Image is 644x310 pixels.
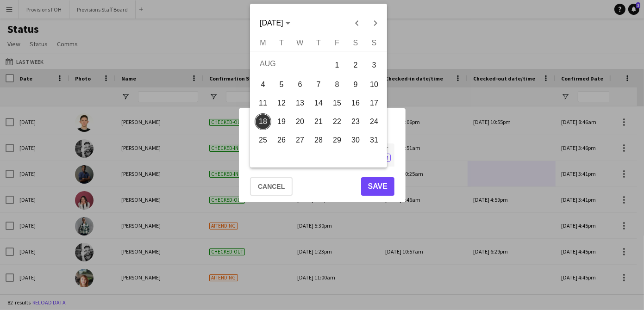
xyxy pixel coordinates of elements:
[272,94,291,112] button: 12-08-2025
[279,39,284,47] span: T
[272,112,291,131] button: 19-08-2025
[335,39,339,47] span: F
[328,94,346,112] button: 15-08-2025
[347,132,364,149] span: 30
[254,75,272,94] button: 04-08-2025
[255,95,271,112] span: 11
[310,76,327,93] span: 7
[260,19,283,27] span: [DATE]
[292,76,308,93] span: 6
[365,94,383,112] button: 17-08-2025
[366,132,382,149] span: 31
[291,75,309,94] button: 06-08-2025
[328,112,346,131] button: 22-08-2025
[347,95,364,112] span: 16
[347,56,364,74] span: 2
[291,112,309,131] button: 20-08-2025
[365,112,383,131] button: 24-08-2025
[260,39,266,47] span: M
[366,56,382,74] span: 3
[310,132,327,149] span: 28
[365,75,383,94] button: 10-08-2025
[365,55,383,75] button: 03-08-2025
[353,39,358,47] span: S
[256,15,294,31] button: Choose month and year
[329,76,345,93] span: 8
[328,131,346,149] button: 29-08-2025
[292,132,308,149] span: 27
[329,95,345,112] span: 15
[347,14,366,32] button: Previous month
[291,131,309,149] button: 27-08-2025
[291,94,309,112] button: 13-08-2025
[309,94,328,112] button: 14-08-2025
[292,95,308,112] span: 13
[273,113,290,130] span: 19
[329,132,345,149] span: 29
[273,95,290,112] span: 12
[365,131,383,149] button: 31-08-2025
[255,76,271,93] span: 4
[366,14,384,32] button: Next month
[310,95,327,112] span: 14
[346,75,365,94] button: 09-08-2025
[255,113,271,130] span: 18
[346,131,365,149] button: 30-08-2025
[347,76,364,93] span: 9
[346,55,365,75] button: 02-08-2025
[254,112,272,131] button: 18-08-2025
[254,55,328,75] td: AUG
[329,56,345,74] span: 1
[371,39,376,47] span: S
[329,113,345,130] span: 22
[310,113,327,130] span: 21
[309,75,328,94] button: 07-08-2025
[255,132,271,149] span: 25
[346,112,365,131] button: 23-08-2025
[347,113,364,130] span: 23
[272,75,291,94] button: 05-08-2025
[328,75,346,94] button: 08-08-2025
[346,94,365,112] button: 16-08-2025
[292,113,308,130] span: 20
[328,55,346,75] button: 01-08-2025
[309,112,328,131] button: 21-08-2025
[272,131,291,149] button: 26-08-2025
[366,95,382,112] span: 17
[309,131,328,149] button: 28-08-2025
[273,76,290,93] span: 5
[254,131,272,149] button: 25-08-2025
[273,132,290,149] span: 26
[254,94,272,112] button: 11-08-2025
[366,113,382,130] span: 24
[366,76,382,93] span: 10
[316,39,321,47] span: T
[296,39,303,47] span: W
